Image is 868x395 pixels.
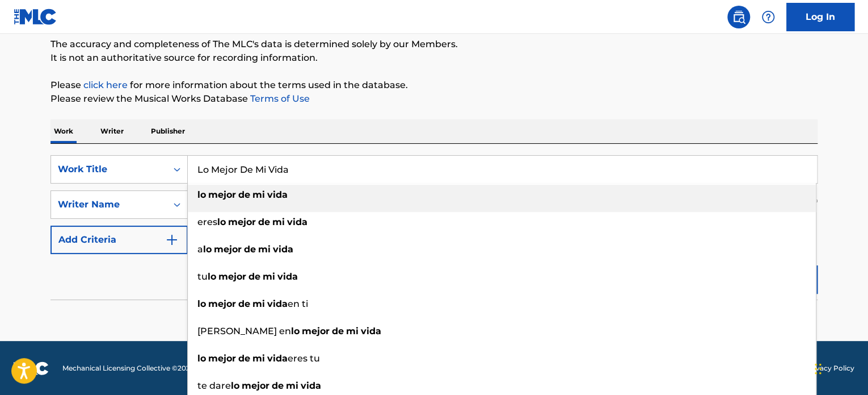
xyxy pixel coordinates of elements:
strong: mejor [218,271,246,282]
strong: vida [267,298,288,309]
button: Add Criteria [50,226,188,254]
strong: lo [197,189,206,200]
strong: de [238,353,250,364]
strong: mi [252,189,265,200]
strong: de [258,217,270,227]
strong: mi [272,217,285,227]
strong: vida [301,380,321,391]
span: Mechanical Licensing Collective © 2025 [62,363,194,373]
a: Terms of Use [248,93,310,104]
strong: de [238,298,250,309]
strong: vida [361,326,381,336]
strong: mejor [208,298,236,309]
strong: mejor [228,217,256,227]
strong: vida [267,353,288,364]
strong: mejor [242,380,269,391]
div: Writer Name [58,198,160,211]
div: Work Title [58,163,160,176]
strong: de [332,326,344,336]
strong: mi [263,271,275,282]
strong: mi [346,326,359,336]
div: Drag [815,352,821,386]
strong: mi [286,380,298,391]
p: Please for more information about the terms used in the database. [50,78,818,92]
p: The accuracy and completeness of The MLC's data is determined solely by our Members. [50,38,818,51]
strong: de [248,271,260,282]
strong: vida [277,271,298,282]
span: eres [197,217,217,227]
strong: lo [197,298,206,309]
img: 9d2ae6d4665cec9f34b9.svg [165,233,179,247]
span: te dare [197,380,231,391]
strong: mejor [208,189,236,200]
p: Publisher [148,119,188,143]
div: Help [757,6,779,28]
strong: mi [252,298,265,309]
iframe: Chat Widget [811,340,868,395]
strong: de [244,244,256,255]
a: Log In [786,3,854,31]
p: It is not an authoritative source for recording information. [50,51,818,65]
strong: vida [267,189,288,200]
img: logo [14,361,49,375]
strong: vida [287,217,307,227]
span: tu [197,271,208,282]
strong: mejor [302,326,330,336]
strong: lo [203,244,212,255]
p: Writer [97,119,127,143]
span: [PERSON_NAME] en [197,326,291,336]
strong: de [272,380,284,391]
strong: lo [208,271,216,282]
img: search [732,10,745,24]
p: Work [50,119,77,143]
strong: lo [231,380,239,391]
strong: vida [273,244,293,255]
span: en ti [288,298,308,309]
strong: mi [252,353,265,364]
strong: mi [258,244,271,255]
img: help [761,10,775,24]
a: click here [83,80,128,90]
span: a [197,244,203,255]
strong: mejor [208,353,236,364]
a: Public Search [727,6,750,28]
strong: lo [217,217,226,227]
strong: de [238,189,250,200]
strong: lo [291,326,300,336]
p: Please review the Musical Works Database [50,92,818,106]
span: eres tu [288,353,320,364]
img: MLC Logo [14,9,57,25]
strong: mejor [214,244,242,255]
strong: lo [197,353,206,364]
form: Search Form [50,155,818,300]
